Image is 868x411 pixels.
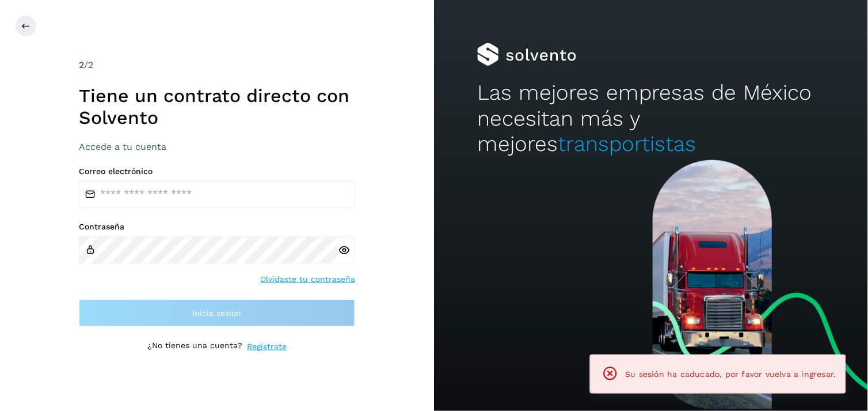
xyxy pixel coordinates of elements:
a: Olvidaste tu contraseña [260,273,355,285]
span: transportistas [558,131,696,156]
h2: Las mejores empresas de México necesitan más y mejores [477,80,824,157]
p: ¿No tienes una cuenta? [147,341,242,353]
div: /2 [79,58,355,72]
span: Su sesión ha caducado, por favor vuelva a ingresar. [626,369,836,379]
span: Inicia sesión [193,309,242,317]
a: Regístrate [247,341,287,353]
label: Correo electrónico [79,167,355,176]
h3: Accede a tu cuenta [79,141,355,152]
h1: Tiene un contrato directo con Solvento [79,85,355,129]
span: 2 [79,59,84,70]
button: Inicia sesión [79,299,355,327]
label: Contraseña [79,222,355,232]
